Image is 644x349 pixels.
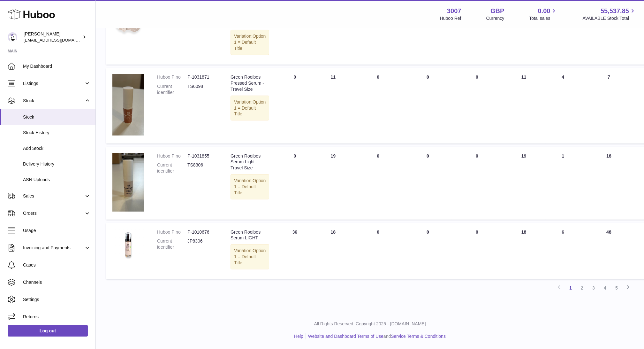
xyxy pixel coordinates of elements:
div: Variation: [231,96,269,121]
a: 1 [565,282,576,294]
a: 5 [611,282,622,294]
td: 54 [314,2,352,65]
p: All Rights Reserved. Copyright 2025 - [DOMAIN_NAME] [101,321,639,327]
dt: Huboo P no [157,153,187,159]
span: Option 1 = Default Title; [234,99,266,117]
td: 0 [404,68,452,143]
div: Green Rooibos Serum Light - Travel Size [231,153,269,171]
td: 0 [352,2,404,65]
td: 18 [502,223,546,279]
a: Website and Dashboard Terms of Use [308,334,383,339]
li: and [306,333,446,339]
td: 36 [276,223,314,279]
span: Option 1 = Default Title; [234,248,266,265]
td: 0 [276,147,314,220]
td: 19 [314,147,352,220]
div: Variation: [231,174,269,199]
div: Green Rooibos Serum LIGHT [231,229,269,241]
td: 54 [502,2,546,65]
strong: GBP [490,7,504,15]
a: 0.00 Total sales [529,7,557,21]
span: Total sales [529,15,557,21]
td: 11 [314,68,352,143]
div: Variation: [231,30,269,55]
a: 55,537.85 AVAILABLE Stock Total [582,7,636,21]
span: ASN Uploads [23,177,91,183]
td: 0 [276,68,314,143]
td: 0 [352,68,404,143]
div: [PERSON_NAME] [24,31,81,43]
span: Returns [23,314,91,320]
td: 4 [546,68,580,143]
span: Option 1 = Default Title; [234,178,266,195]
span: [EMAIL_ADDRESS][DOMAIN_NAME] [24,37,94,43]
td: 0 [352,147,404,220]
td: 7 [580,68,638,143]
strong: 3007 [447,7,461,15]
div: Huboo Ref [440,15,461,21]
td: 0 [276,2,314,65]
td: 0 [404,2,452,65]
span: 0 [476,229,478,235]
dd: P-1031855 [187,153,218,159]
dt: Current identifier [157,162,187,174]
span: Listings [23,81,84,87]
span: 0 [476,153,478,159]
dt: Current identifier [157,83,187,96]
span: 55,537.85 [601,7,629,15]
span: Delivery History [23,161,91,167]
a: 3 [588,282,599,294]
span: Sales [23,193,84,199]
span: Usage [23,228,91,234]
a: 2 [576,282,588,294]
img: product image [112,229,144,261]
a: Help [294,334,303,339]
span: Stock History [23,130,91,136]
span: Invoicing and Payments [23,245,84,251]
span: 0.00 [538,7,550,15]
dd: P-1010676 [187,229,218,235]
span: Stock [23,98,84,104]
dd: TS6098 [187,83,218,96]
span: AVAILABLE Stock Total [582,15,636,21]
td: 0 [404,223,452,279]
td: 0 [404,147,452,220]
dt: Huboo P no [157,74,187,80]
td: 18 [314,223,352,279]
td: 11 [502,68,546,143]
img: product image [112,74,144,136]
span: Channels [23,279,91,285]
div: Green Rooibos Pressed Serum - Travel Size [231,74,269,92]
img: product image [112,153,144,212]
img: bevmay@maysama.com [8,32,17,42]
dt: Current identifier [157,238,187,250]
a: Service Terms & Conditions [391,334,446,339]
span: Stock [23,114,91,120]
dd: P-1031871 [187,74,218,80]
span: Option 1 = Default Title; [234,34,266,51]
td: 1 [546,147,580,220]
td: 49 [580,2,638,65]
td: 48 [580,223,638,279]
dd: JP8306 [187,238,218,250]
span: Settings [23,297,91,303]
td: 6 [546,223,580,279]
dt: Huboo P no [157,229,187,235]
div: Currency [486,15,504,21]
a: Log out [8,325,88,337]
div: Variation: [231,244,269,269]
span: Cases [23,262,91,268]
td: 0 [352,223,404,279]
span: Add Stock [23,145,91,151]
dd: TS8306 [187,162,218,174]
td: 5 [546,2,580,65]
span: 0 [476,74,478,80]
td: 19 [502,147,546,220]
span: Orders [23,210,84,216]
a: 4 [599,282,611,294]
td: 18 [580,147,638,220]
span: My Dashboard [23,63,91,69]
